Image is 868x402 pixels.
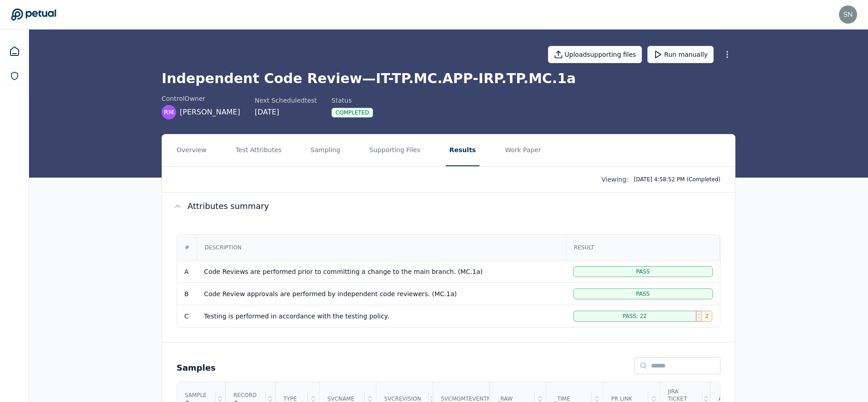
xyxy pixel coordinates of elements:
[567,235,719,260] div: Result
[162,70,735,87] h1: Independent Code Review — IT-TP.MC.APP-IRP.TP.MC.1a
[204,267,558,276] div: Code Reviews are performed prior to committing a change to the main branch. (MC.1a)
[11,8,56,21] a: Go to Dashboard
[180,107,240,118] span: [PERSON_NAME]
[187,200,269,213] span: Attributes summary
[698,313,700,320] span: 1
[162,134,735,166] nav: Tabs
[177,260,197,283] td: A
[366,134,424,166] button: Supporting Files
[255,107,317,118] div: [DATE]
[164,108,174,117] span: RM
[630,174,724,185] button: [DATE] 4:58:52 PM (Completed)
[636,290,650,298] span: Pass
[162,193,735,220] button: Attributes summary
[719,46,735,63] button: More Options
[446,134,479,166] button: Results
[177,362,216,374] h2: Samples
[173,134,210,166] button: Overview
[331,96,373,105] div: Status
[331,108,373,118] div: Completed
[204,312,558,321] div: Testing is performed in accordance with the testing policy.
[177,305,197,327] td: C
[4,40,25,62] a: Dashboard
[705,313,709,320] span: 2
[162,94,240,103] div: control Owner
[197,235,565,260] div: Description
[5,66,25,86] a: SOC 1 Reports
[548,46,642,63] button: Uploadsupporting files
[623,313,647,320] span: Pass: 22
[602,175,629,184] p: Viewing:
[177,283,197,305] td: B
[636,268,650,275] span: Pass
[178,235,197,260] div: #
[255,96,317,105] div: Next Scheduled test
[839,5,857,24] img: snir@petual.ai
[307,134,344,166] button: Sampling
[501,134,545,166] button: Work Paper
[232,134,285,166] button: Test Attributes
[204,289,558,298] div: Code Review approvals are performed by independent code reviewers. (MC.1a)
[647,46,714,63] button: Run manually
